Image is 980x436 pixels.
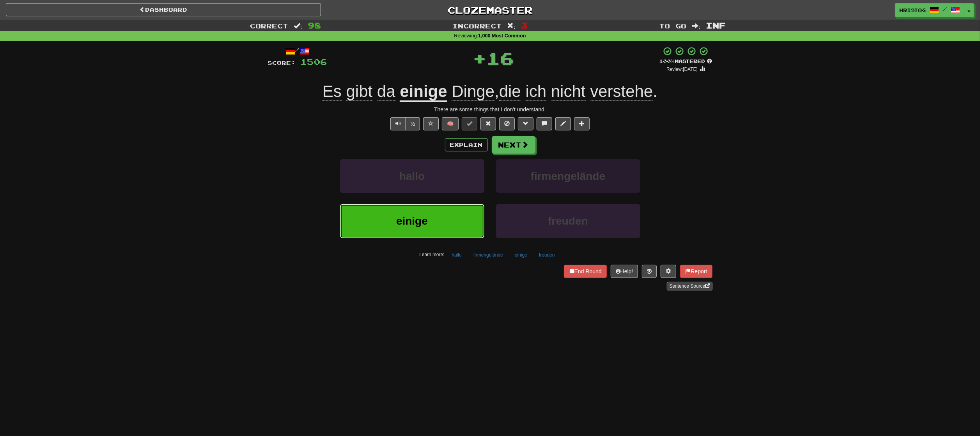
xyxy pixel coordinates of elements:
span: Correct [250,22,288,30]
a: HristoG / [895,3,964,17]
a: Sentence Source [667,282,712,290]
span: : [294,23,302,29]
small: Learn more: [419,252,444,257]
button: firmengelände [496,159,640,193]
span: + [473,46,486,70]
span: freuden [548,215,588,227]
button: Next [492,136,535,154]
button: Help! [611,265,638,278]
button: End Round [564,265,607,278]
button: einige [510,249,532,261]
button: Reset to 0% Mastered (alt+r) [480,117,496,130]
span: HristoG [899,7,926,14]
span: 1506 [301,57,327,67]
button: Discuss sentence (alt+u) [537,117,552,130]
span: ich [526,82,547,101]
span: 100 % [659,58,675,64]
span: 98 [308,21,321,30]
button: Explain [445,138,488,151]
a: Dashboard [6,3,321,16]
button: Round history (alt+y) [642,265,657,278]
button: firmengelände [469,249,507,261]
span: hallo [399,170,425,182]
span: einige [396,215,428,227]
span: firmengelände [531,170,605,182]
button: einige [340,204,484,238]
span: Es [323,82,342,101]
span: Inf [706,21,726,30]
small: Review: [DATE] [666,67,698,72]
button: Ignore sentence (alt+i) [499,117,515,130]
span: da [377,82,395,101]
div: / [268,46,327,56]
span: Dinge [452,82,494,101]
u: einige [400,82,447,102]
span: To go [659,22,686,30]
div: Text-to-speech controls [389,117,420,130]
button: hallo [447,249,466,261]
button: ½ [406,117,420,130]
button: freuden [496,204,640,238]
a: Clozemaster [333,3,648,17]
button: Report [680,265,712,278]
div: There are some things that I don't understand. [268,105,712,113]
span: : [507,23,516,29]
span: , . [447,82,657,101]
button: 🧠 [442,117,459,130]
button: Edit sentence (alt+d) [555,117,571,130]
button: Grammar (alt+g) [518,117,533,130]
button: Set this sentence to 100% Mastered (alt+m) [462,117,477,130]
button: hallo [340,159,484,193]
button: Add to collection (alt+a) [574,117,590,130]
span: Score: [268,60,296,66]
span: nicht [551,82,586,101]
span: Incorrect [452,22,502,30]
button: freuden [535,249,559,261]
span: 16 [486,48,514,68]
span: gibt [346,82,373,101]
span: / [943,6,947,12]
button: Play sentence audio (ctl+space) [390,117,406,130]
span: 3 [521,21,528,30]
span: : [692,23,700,29]
button: Favorite sentence (alt+f) [423,117,439,130]
div: Mastered [659,58,712,65]
span: die [499,82,521,101]
strong: 1,000 Most Common [478,33,526,39]
span: verstehe [590,82,653,101]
